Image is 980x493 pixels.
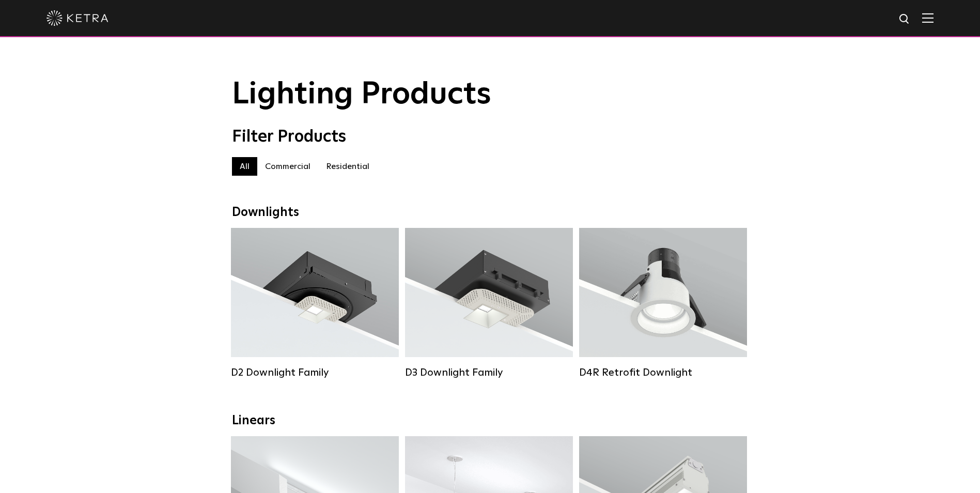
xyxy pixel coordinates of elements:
[232,205,749,220] div: Downlights
[318,157,377,176] label: Residential
[579,366,747,379] div: D4R Retrofit Downlight
[922,13,934,23] img: Hamburger%20Nav.svg
[232,413,749,428] div: Linears
[46,10,108,26] img: ketra-logo-2019-white
[898,13,911,26] img: search icon
[405,228,573,379] a: D3 Downlight Family Lumen Output:700 / 900 / 1100Colors:White / Black / Silver / Bronze / Paintab...
[232,127,749,147] div: Filter Products
[257,157,318,176] label: Commercial
[232,79,491,110] span: Lighting Products
[232,157,257,176] label: All
[579,228,747,379] a: D4R Retrofit Downlight Lumen Output:800Colors:White / BlackBeam Angles:15° / 25° / 40° / 60°Watta...
[405,366,573,379] div: D3 Downlight Family
[231,228,399,379] a: D2 Downlight Family Lumen Output:1200Colors:White / Black / Gloss Black / Silver / Bronze / Silve...
[231,366,399,379] div: D2 Downlight Family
